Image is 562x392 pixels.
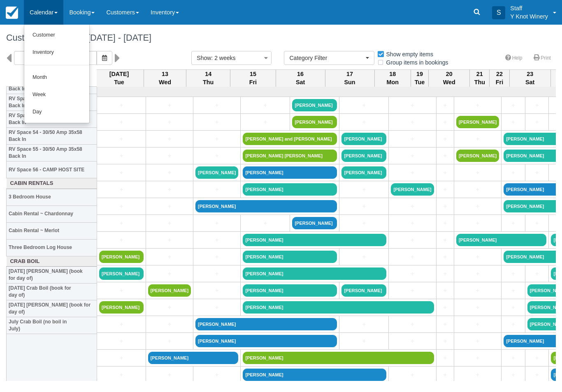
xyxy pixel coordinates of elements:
a: Week [24,86,89,104]
a: Inventory [24,44,89,61]
a: Day [24,104,89,121]
a: Month [24,69,89,86]
ul: Calendar [24,25,90,123]
a: Customer [24,27,89,44]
